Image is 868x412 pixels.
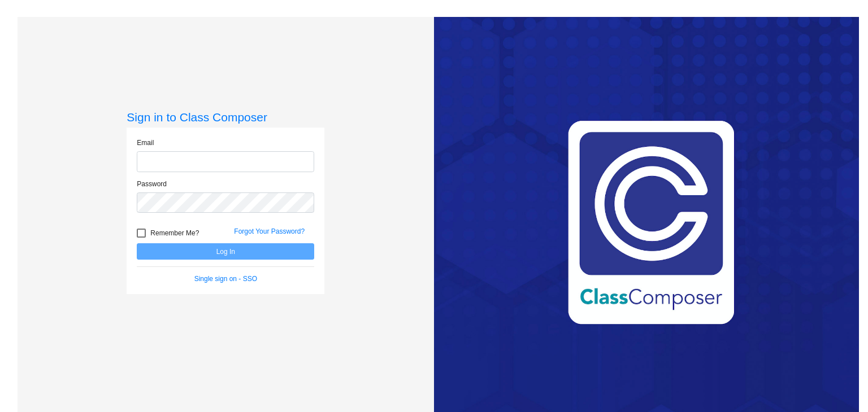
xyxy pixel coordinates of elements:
a: Forgot Your Password? [234,227,305,235]
button: Log In [137,243,314,260]
label: Password [137,179,167,189]
h3: Sign in to Class Composer [127,110,324,124]
a: Single sign on - SSO [194,275,257,283]
span: Remember Me? [150,226,199,240]
label: Email [137,138,154,148]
